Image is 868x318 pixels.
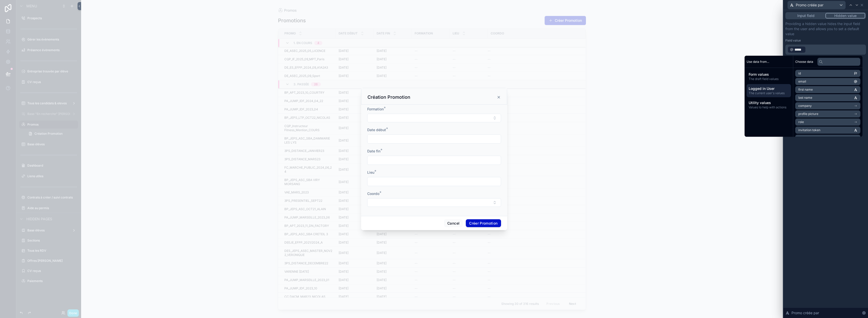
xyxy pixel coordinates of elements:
span: Promo créée par [791,310,819,315]
span: Coordo [367,191,379,196]
span: The current user's values [749,91,789,95]
span: The draft field values [749,77,789,81]
h3: Création Promotion [367,94,410,100]
p: Providing a hidden value hides the input field from the user and allows you to set a default value [785,21,866,36]
span: Values to help with actions [749,105,789,109]
span: Logged in User [749,86,789,91]
button: Cancel [444,219,463,227]
button: Créer Promotion [466,219,501,227]
span: Choose data [795,60,813,64]
button: Select Button [367,198,501,207]
label: Field value [785,38,801,43]
button: Hidden value [825,13,865,18]
span: Promo créée par [796,3,823,8]
button: Promo créée par [787,1,846,9]
span: Date fin [367,149,380,153]
span: Form values [749,72,789,77]
div: scrollable content [745,68,793,113]
span: Date début [367,128,386,132]
span: Utility values [749,100,789,105]
button: Select Button [367,114,501,122]
span: Lieu [367,170,374,174]
span: Formation [367,107,384,111]
button: Input field [786,13,825,18]
span: Use data from... [747,60,769,64]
